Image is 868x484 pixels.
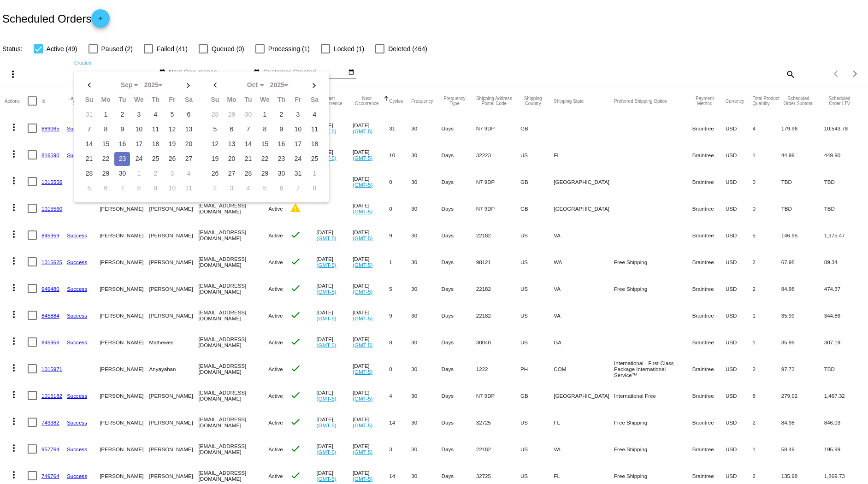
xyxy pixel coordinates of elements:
mat-cell: Mathewes [149,329,198,355]
mat-cell: [EMAIL_ADDRESS][DOMAIN_NAME] [199,302,269,329]
mat-cell: [DATE] [317,115,353,142]
mat-icon: more_vert [8,416,19,427]
a: (GMT-5) [317,449,337,455]
button: Change sorting for Subtotal [781,96,816,106]
mat-cell: [PERSON_NAME] [100,409,149,436]
a: Success [67,393,87,399]
a: (GMT-5) [317,422,337,428]
mat-cell: 9 [389,302,411,329]
mat-cell: [DATE] [353,436,389,462]
mat-cell: GB [520,168,554,195]
a: (GMT-5) [317,155,337,161]
mat-icon: more_vert [8,443,19,454]
mat-cell: N7 9DP [476,115,520,142]
mat-cell: 449.90 [824,142,863,168]
mat-cell: [PERSON_NAME] [149,382,198,409]
mat-cell: [EMAIL_ADDRESS][DOMAIN_NAME] [199,222,269,248]
mat-cell: [DATE] [353,168,389,195]
mat-cell: 9 [389,222,411,248]
mat-cell: FL [554,142,614,168]
a: 949480 [41,286,59,292]
mat-icon: more_vert [8,175,19,186]
mat-cell: 31 [389,115,411,142]
mat-cell: US [520,329,554,355]
mat-icon: more_vert [8,362,19,373]
mat-icon: more_vert [8,122,19,133]
mat-cell: Days [442,115,476,142]
mat-cell: [DATE] [353,195,389,222]
mat-cell: 30 [411,409,441,436]
mat-cell: 58.49 [781,436,824,462]
mat-cell: N7 9DP [476,382,520,409]
mat-cell: USD [726,222,753,248]
mat-cell: [EMAIL_ADDRESS][DOMAIN_NAME] [199,195,269,222]
mat-cell: 4 [389,382,411,409]
mat-cell: [PERSON_NAME] [149,302,198,329]
mat-cell: WA [554,248,614,275]
mat-cell: 67.98 [781,248,824,275]
mat-cell: 1 [389,248,411,275]
mat-cell: Free Shipping [614,436,692,462]
a: (GMT-5) [353,128,372,134]
mat-cell: [GEOGRAPHIC_DATA] [554,382,614,409]
a: 1015560 [41,206,62,212]
mat-cell: 98121 [476,248,520,275]
mat-cell: US [520,275,554,302]
mat-cell: [DATE] [317,142,353,168]
mat-cell: Braintree [692,168,726,195]
mat-cell: 344.86 [824,302,863,329]
a: 1015182 [41,393,62,399]
mat-cell: 2 [753,409,781,436]
mat-cell: Days [442,275,476,302]
a: Success [67,259,87,265]
mat-cell: USD [726,168,753,195]
mat-cell: [DATE] [353,302,389,329]
mat-cell: [EMAIL_ADDRESS][DOMAIN_NAME] [199,248,269,275]
mat-icon: more_vert [8,336,19,347]
mat-cell: 10,543.78 [824,115,863,142]
mat-cell: 0 [753,195,781,222]
mat-cell: USD [726,195,753,222]
mat-cell: US [520,248,554,275]
mat-cell: Free Shipping [614,275,692,302]
a: (GMT-5) [353,395,372,401]
mat-cell: 35.99 [781,329,824,355]
mat-cell: 30 [411,142,441,168]
mat-cell: 32725 [476,409,520,436]
mat-cell: [PERSON_NAME] [100,355,149,382]
mat-cell: Days [442,222,476,248]
mat-cell: [PERSON_NAME] [149,436,198,462]
button: Change sorting for LastOccurrenceUtc [317,96,345,106]
a: (GMT-5) [317,342,337,348]
a: (GMT-5) [353,155,372,161]
mat-cell: 30 [411,195,441,222]
mat-cell: US [520,436,554,462]
mat-cell: [PERSON_NAME] [149,275,198,302]
mat-cell: Braintree [692,222,726,248]
mat-icon: date_range [348,69,354,76]
button: Change sorting for ShippingPostcode [476,96,512,106]
mat-cell: US [520,409,554,436]
mat-cell: Free Shipping [614,248,692,275]
mat-cell: [PERSON_NAME] [100,329,149,355]
mat-cell: Days [442,142,476,168]
mat-cell: 30 [411,115,441,142]
a: (GMT-5) [353,315,372,321]
mat-cell: [EMAIL_ADDRESS][DOMAIN_NAME] [199,409,269,436]
input: Next Occurrence [169,69,252,76]
mat-cell: [PERSON_NAME] [149,222,198,248]
mat-cell: US [520,142,554,168]
mat-cell: Braintree [692,436,726,462]
mat-cell: 179.96 [781,115,824,142]
mat-cell: [PERSON_NAME] [100,436,149,462]
button: Next page [846,65,864,83]
mat-cell: USD [726,409,753,436]
mat-cell: [PERSON_NAME] [100,382,149,409]
mat-cell: Anyayahan [149,355,198,382]
mat-cell: Braintree [692,115,726,142]
a: (GMT-5) [317,262,337,268]
a: (GMT-5) [353,289,372,295]
mat-cell: Days [442,409,476,436]
mat-cell: [EMAIL_ADDRESS][DOMAIN_NAME] [199,436,269,462]
mat-cell: [DATE] [353,275,389,302]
